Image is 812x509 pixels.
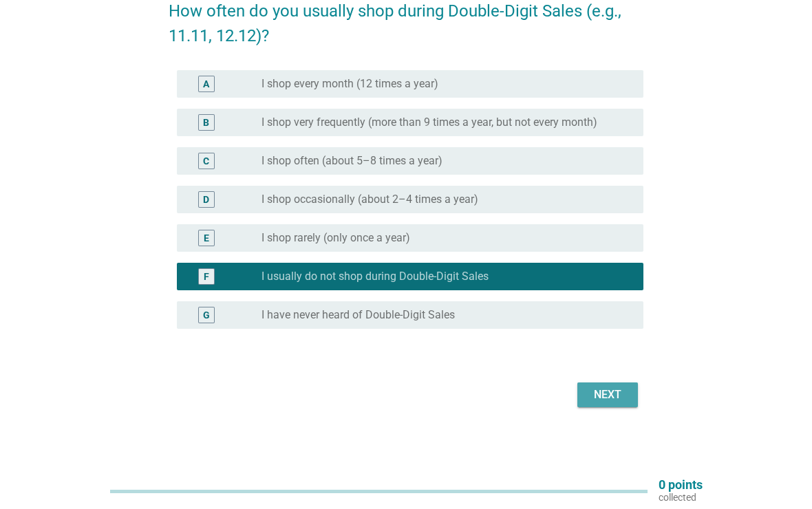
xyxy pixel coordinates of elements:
label: I shop rarely (only once a year) [261,231,410,245]
label: I shop every month (12 times a year) [261,77,438,91]
div: B [203,116,209,130]
div: Next [588,387,627,403]
div: F [204,270,209,284]
div: G [203,308,210,323]
p: collected [659,491,703,503]
label: I usually do not shop during Double-Digit Sales [261,270,489,283]
div: A [203,77,209,91]
label: I shop often (about 5–8 times a year) [261,154,442,168]
label: I shop very frequently (more than 9 times a year, but not every month) [261,116,597,129]
label: I shop occasionally (about 2–4 times a year) [261,193,478,206]
div: D [203,193,209,207]
div: E [204,231,209,246]
label: I have never heard of Double-Digit Sales [261,308,455,322]
div: C [203,154,209,169]
button: Next [577,382,638,407]
p: 0 points [659,479,703,491]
